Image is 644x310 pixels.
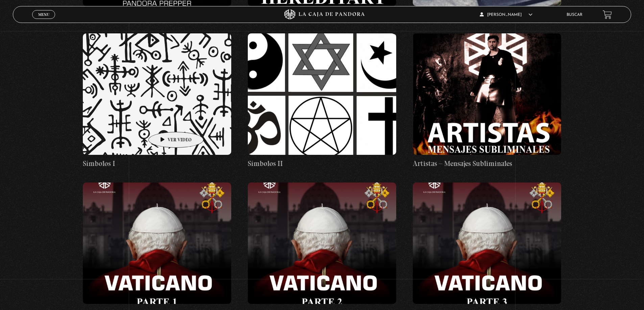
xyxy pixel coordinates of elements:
[603,10,612,19] a: View your shopping cart
[83,158,231,169] h4: Símbolos I
[248,33,396,169] a: Símbolos II
[38,12,49,17] span: Menu
[413,33,561,169] a: Artistas – Mensajes Subliminales
[83,33,231,169] a: Símbolos I
[248,158,396,169] h4: Símbolos II
[413,158,561,169] h4: Artistas – Mensajes Subliminales
[36,18,52,23] span: Cerrar
[567,13,582,17] a: Buscar
[480,13,532,17] span: [PERSON_NAME]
